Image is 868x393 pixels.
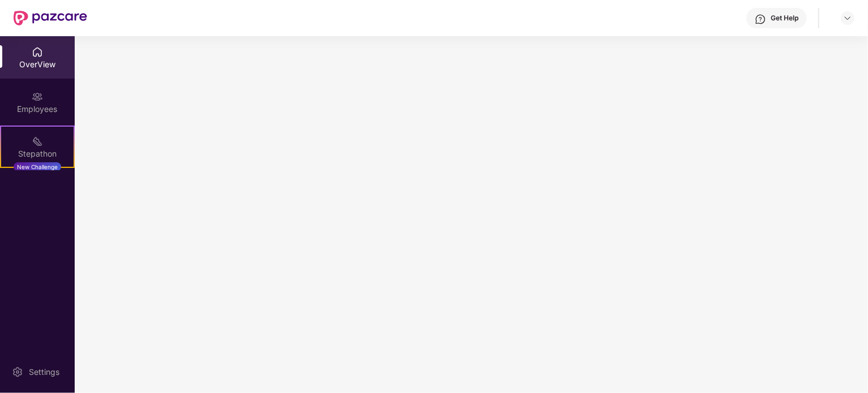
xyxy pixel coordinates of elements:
[843,14,852,23] img: svg+xml;base64,PHN2ZyBpZD0iRHJvcGRvd24tMzJ4MzIiIHhtbG5zPSJodHRwOi8vd3d3LnczLm9yZy8yMDAwL3N2ZyIgd2...
[14,11,87,25] img: New Pazcare Logo
[32,91,43,102] img: svg+xml;base64,PHN2ZyBpZD0iRW1wbG95ZWVzIiB4bWxucz0iaHR0cDovL3d3dy53My5vcmcvMjAwMC9zdmciIHdpZHRoPS...
[25,366,63,378] div: Settings
[32,46,43,58] img: svg+xml;base64,PHN2ZyBpZD0iSG9tZSIgeG1sbnM9Imh0dHA6Ly93d3cudzMub3JnLzIwMDAvc3ZnIiB3aWR0aD0iMjAiIG...
[14,162,61,171] div: New Challenge
[771,14,798,23] div: Get Help
[755,14,766,25] img: svg+xml;base64,PHN2ZyBpZD0iSGVscC0zMngzMiIgeG1sbnM9Imh0dHA6Ly93d3cudzMub3JnLzIwMDAvc3ZnIiB3aWR0aD...
[12,366,23,378] img: svg+xml;base64,PHN2ZyBpZD0iU2V0dGluZy0yMHgyMCIgeG1sbnM9Imh0dHA6Ly93d3cudzMub3JnLzIwMDAvc3ZnIiB3aW...
[32,136,43,147] img: svg+xml;base64,PHN2ZyB4bWxucz0iaHR0cDovL3d3dy53My5vcmcvMjAwMC9zdmciIHdpZHRoPSIyMSIgaGVpZ2h0PSIyMC...
[1,148,74,159] div: Stepathon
